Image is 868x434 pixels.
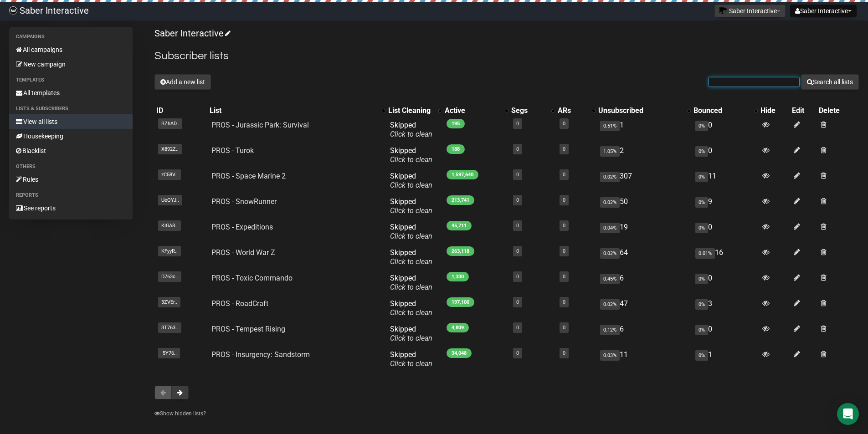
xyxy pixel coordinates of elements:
[154,48,859,64] h2: Subscriber lists
[211,274,293,282] a: PROS - Toxic Commando
[390,223,432,240] span: Skipped
[390,121,432,138] span: Skipped
[596,194,691,219] td: 50
[211,248,275,257] a: PROS - World War Z
[596,347,691,372] td: 11
[211,325,285,333] a: PROS - Tempest Rising
[692,270,759,296] td: 0
[9,161,133,172] li: Others
[390,130,432,138] a: Click to clean
[790,104,817,117] th: Edit: No sort applied, sorting is disabled
[600,223,620,233] span: 0.04%
[9,75,133,86] li: Templates
[158,246,181,256] span: KFyyR..
[9,86,133,100] a: All templates
[558,106,588,115] div: ARs
[695,248,715,259] span: 0.01%
[9,114,133,129] a: View all lists
[563,223,565,229] a: 0
[596,321,691,347] td: 6
[211,121,309,129] a: PROS - Jurassic Park: Survival
[837,403,859,425] div: Open Intercom Messenger
[211,172,286,180] a: PROS - Space Marine 2
[563,274,565,280] a: 0
[390,274,432,291] span: Skipped
[154,74,211,90] button: Add a new list
[695,350,708,361] span: 0%
[509,104,556,117] th: Segs: No sort applied, activate to apply an ascending sort
[9,6,17,15] img: ec1bccd4d48495f5e7d53d9a520ba7e5
[792,106,815,115] div: Edit
[9,201,133,215] a: See reports
[516,299,519,305] a: 0
[9,129,133,143] a: Housekeeping
[695,299,708,310] span: 0%
[390,325,432,342] span: Skipped
[443,104,509,117] th: Active: No sort applied, activate to apply an ascending sort
[516,172,519,178] a: 0
[516,197,519,203] a: 0
[447,348,472,358] span: 34,048
[692,143,759,168] td: 0
[158,169,181,180] span: zC58V..
[390,248,432,266] span: Skipped
[390,146,432,164] span: Skipped
[447,221,472,230] span: 45,711
[692,321,759,347] td: 0
[692,168,759,194] td: 11
[600,172,620,182] span: 0.02%
[695,197,708,208] span: 0%
[158,297,180,307] span: 3ZVEr..
[516,248,519,254] a: 0
[600,274,620,284] span: 0.45%
[760,106,788,115] div: Hide
[801,74,859,90] button: Search all lists
[9,172,133,187] a: Rules
[563,121,565,127] a: 0
[600,248,620,259] span: 0.02%
[596,168,691,194] td: 307
[390,257,432,266] a: Click to clean
[714,5,786,17] button: Saber Interactive
[516,146,519,152] a: 0
[563,325,565,331] a: 0
[447,144,465,154] span: 188
[210,106,378,115] div: List
[692,219,759,245] td: 0
[511,106,547,115] div: Segs
[154,104,208,117] th: ID: No sort applied, sorting is disabled
[695,121,708,131] span: 0%
[596,219,691,245] td: 19
[600,146,620,157] span: 1.05%
[390,359,432,368] a: Click to clean
[9,190,133,201] li: Reports
[692,245,759,270] td: 16
[9,31,133,42] li: Campaigns
[516,121,519,127] a: 0
[211,299,268,308] a: PROS - RoadCraft
[695,274,708,284] span: 0%
[390,334,432,342] a: Click to clean
[447,119,465,128] span: 195
[819,106,857,115] div: Delete
[692,104,759,117] th: Bounced: No sort applied, activate to apply an ascending sort
[447,272,469,281] span: 1,330
[9,143,133,158] a: Blacklist
[695,146,708,157] span: 0%
[598,106,682,115] div: Unsubscribed
[158,348,180,358] span: I5Y76..
[693,106,750,115] div: Bounced
[563,146,565,152] a: 0
[695,325,708,335] span: 0%
[817,104,859,117] th: Delete: No sort applied, sorting is disabled
[516,223,519,229] a: 0
[154,28,229,39] a: Saber Interactive
[600,197,620,208] span: 0.02%
[158,195,182,205] span: UeQYJ..
[390,299,432,317] span: Skipped
[211,146,254,155] a: PROS - Turok
[211,223,273,231] a: PROS - Expeditions
[596,296,691,321] td: 47
[390,308,432,317] a: Click to clean
[556,104,597,117] th: ARs: No sort applied, activate to apply an ascending sort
